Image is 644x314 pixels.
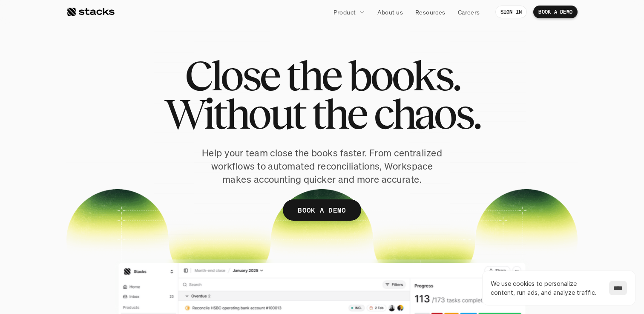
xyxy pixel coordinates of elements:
[286,56,341,95] span: the
[500,9,522,15] p: SIGN IN
[333,8,356,17] p: Product
[101,162,138,168] a: Privacy Policy
[312,95,366,133] span: the
[453,4,485,20] a: Careers
[298,204,346,216] p: BOOK A DEMO
[410,4,451,20] a: Resources
[377,8,403,17] p: About us
[458,8,480,17] p: Careers
[491,279,601,297] p: We use cookies to personalize content, run ads, and analyze traffic.
[374,95,480,133] span: chaos.
[283,199,361,221] a: BOOK A DEMO
[348,56,460,95] span: books.
[495,6,527,18] a: SIGN IN
[372,4,408,20] a: About us
[198,147,446,186] p: Help your team close the books faster. From centralized workflows to automated reconciliations, W...
[533,6,578,18] a: BOOK A DEMO
[538,9,572,15] p: BOOK A DEMO
[415,8,446,17] p: Resources
[164,95,305,133] span: Without
[185,56,279,95] span: Close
